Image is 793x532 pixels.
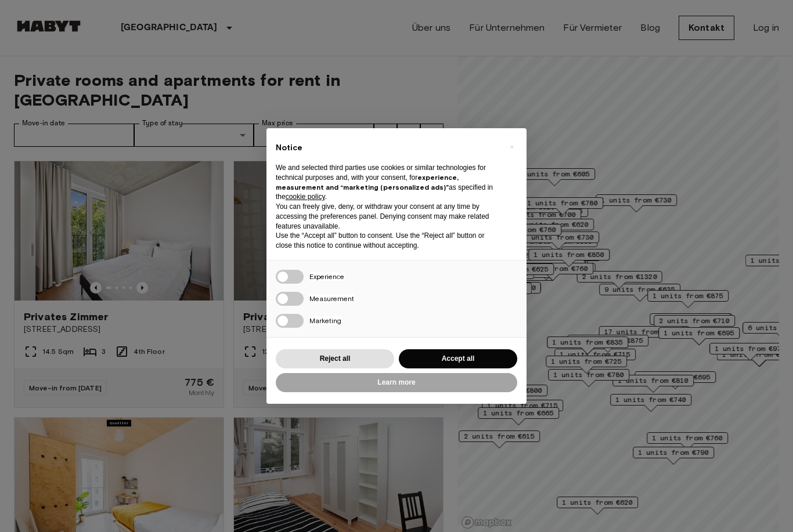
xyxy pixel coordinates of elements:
span: Measurement [309,294,354,303]
span: Experience [309,272,344,281]
strong: experience, measurement and “marketing (personalized ads)” [276,173,459,191]
h2: Notice [276,142,499,154]
p: Use the “Accept all” button to consent. Use the “Reject all” button or close this notice to conti... [276,231,499,251]
button: Close this notice [502,137,521,156]
span: × [510,140,514,154]
p: You can freely give, deny, or withdraw your consent at any time by accessing the preferences pane... [276,202,499,231]
button: Accept all [399,349,517,368]
span: Marketing [309,316,341,325]
a: cookie policy [286,193,325,201]
button: Reject all [276,349,394,368]
button: Learn more [276,373,517,392]
p: We and selected third parties use cookies or similar technologies for technical purposes and, wit... [276,163,499,202]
